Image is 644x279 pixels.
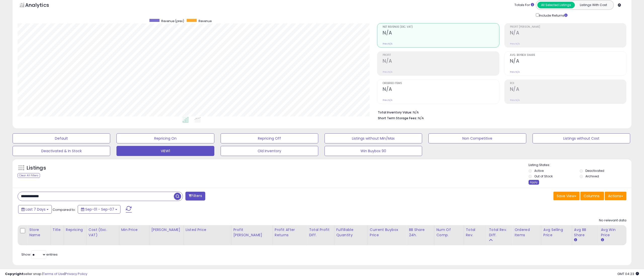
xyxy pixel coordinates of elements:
[529,163,631,168] p: Listing States:
[585,169,604,173] label: Deactivated
[383,70,392,73] small: Prev: N/A
[13,146,110,156] button: Deactivated & In Stock
[534,174,553,178] label: Out of Stock
[383,26,499,28] span: Net Revenue (Exc. VAT)
[529,180,539,185] div: Apply
[510,99,520,102] small: Prev: N/A
[221,146,318,156] button: Old Inventory
[383,30,499,37] h2: N/A
[85,207,114,212] span: Sep-01 - Sep-07
[537,2,575,8] button: All Selected Listings
[510,42,520,45] small: Prev: N/A
[532,12,574,18] div: Include Returns
[336,227,366,238] div: Fulfillable Quantity
[533,133,630,143] button: Listings without Cost
[221,133,318,143] button: Repricing Off
[580,192,604,200] button: Columns
[89,227,117,238] div: Cost (Exc. VAT)
[198,19,212,23] span: Revenue
[510,54,626,57] span: Avg. Buybox Share
[18,173,40,178] div: Clear All Filters
[121,227,147,232] div: Min Price
[116,133,214,143] button: Repricing On
[43,271,64,276] a: Terms of Use
[383,99,392,102] small: Prev: N/A
[584,193,599,198] span: Columns
[543,227,570,238] div: Avg Selling Price
[514,227,539,238] div: Ordered Items
[151,227,181,232] div: [PERSON_NAME]
[510,58,626,65] h2: N/A
[309,227,332,238] div: Total Profit Diff.
[574,238,577,242] small: Avg BB Share.
[601,227,624,238] div: Avg Win Price
[553,192,580,200] button: Save View
[534,169,544,173] label: Active
[18,205,52,214] button: Last 7 Days
[53,227,62,232] div: Title
[383,54,499,57] span: Profit
[418,116,424,121] span: N/A
[378,110,412,114] b: Total Inventory Value:
[29,227,48,238] div: Store Name
[21,252,58,257] span: Show: entries
[5,272,87,276] div: seller snap | |
[409,227,432,238] div: BB Share 24h.
[514,3,534,8] div: Totals For
[53,207,76,212] span: Compared to:
[601,238,604,242] small: Avg Win Price.
[599,218,626,223] div: No relevant data
[26,207,46,212] span: Last 7 Days
[466,227,485,238] div: Total Rev.
[428,133,526,143] button: Non Competitive
[186,227,229,232] div: Listed Price
[617,271,639,276] span: 2025-09-15 04:23 GMT
[370,227,405,238] div: Current Buybox Price
[325,133,422,143] button: Listings without Min/Max
[233,227,270,238] div: Profit [PERSON_NAME]
[510,30,626,37] h2: N/A
[65,271,87,276] a: Privacy Policy
[27,165,46,172] h5: Listings
[510,26,626,28] span: Profit [PERSON_NAME]
[325,146,422,156] button: Win Buybox 90
[378,116,417,120] b: Short Term Storage Fees:
[78,205,120,214] button: Sep-01 - Sep-07
[378,109,623,115] li: N/A
[161,19,184,23] span: Revenue (prev)
[185,192,205,201] button: Filters
[510,70,520,73] small: Prev: N/A
[5,271,23,276] strong: Copyright
[489,227,510,238] div: Total Rev. Diff.
[605,192,626,200] button: Actions
[383,42,392,45] small: Prev: N/A
[275,227,305,238] div: Profit After Returns
[383,58,499,65] h2: N/A
[585,174,599,178] label: Archived
[383,82,499,85] span: Ordered Items
[510,82,626,85] span: ROI
[510,86,626,93] h2: N/A
[66,227,84,232] div: Repricing
[13,133,110,143] button: Default
[116,146,214,156] button: VIEW1
[436,227,462,238] div: Num of Comp.
[25,2,59,10] h5: Analytics
[574,227,597,238] div: Avg BB Share
[575,2,612,8] button: Listings With Cost
[383,86,499,93] h2: N/A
